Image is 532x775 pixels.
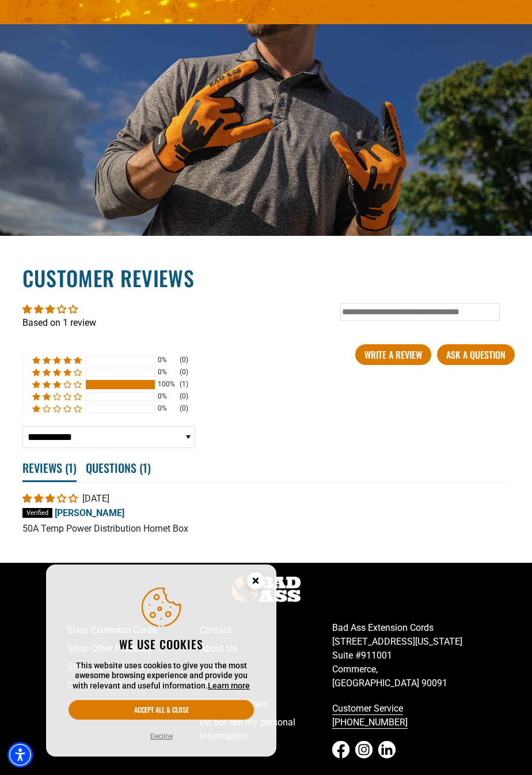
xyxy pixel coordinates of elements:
[22,317,96,328] a: Based on 1 review - open in a new tab
[378,741,396,758] a: LinkedIn - open in a new tab
[69,661,254,691] p: This website uses cookies to give you the most awesome browsing experience and provide you with r...
[22,493,80,504] span: 3 star review
[332,741,349,758] a: Facebook - open in a new tab
[69,637,254,652] h2: We use cookies
[22,426,195,448] select: Sort dropdown
[355,741,373,758] a: Instagram - open in a new tab
[22,303,510,316] div: Average rating is 3.00 stars
[69,459,73,476] span: 1
[32,379,82,389] div: 100% (1) reviews with 3 star rating
[147,731,176,742] button: Decline
[180,379,188,389] div: (1)
[7,742,33,768] div: Accessibility Menu
[82,493,109,504] span: [DATE]
[69,700,254,720] button: Accept all & close
[332,621,465,690] p: Bad Ass Extension Cords [STREET_ADDRESS][US_STATE] Suite #911001 Commerce, [GEOGRAPHIC_DATA] 90091
[143,459,147,476] span: 1
[22,455,77,482] span: Reviews ( )
[55,507,124,518] span: [PERSON_NAME]
[355,344,431,365] a: Write A Review
[158,379,176,389] div: 100%
[340,303,500,321] input: Type in keyword and press enter...
[22,264,510,292] h2: Customer Reviews
[332,699,465,732] a: call 833-674-1699
[208,681,250,690] a: This website uses cookies to give you the most awesome browsing experience and provide you with r...
[86,455,151,480] span: Questions ( )
[437,344,515,365] a: Ask a question
[46,565,276,757] aside: Cookie Consent
[235,565,276,600] button: Close this option
[22,522,510,535] p: 50A Temp Power Distribution Hornet Box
